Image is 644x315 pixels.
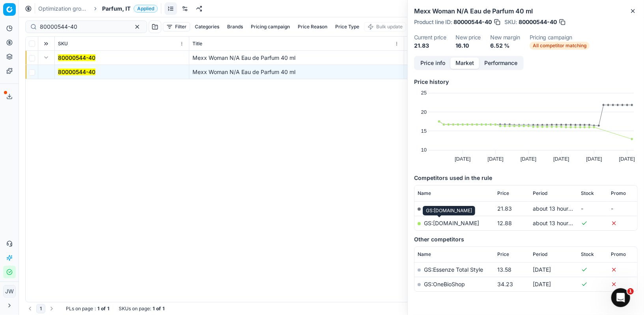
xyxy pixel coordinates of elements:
button: Price Reason [295,22,330,31]
dt: Pricing campaign [530,35,590,40]
button: Market [450,57,479,69]
td: - [578,201,608,216]
span: My price [424,205,447,212]
a: GS:OneBioShop [424,281,465,287]
button: Price info [415,57,450,69]
span: Name [418,190,431,196]
button: Go to previous page [25,304,35,313]
strong: 1 [153,306,155,312]
button: Expand [41,53,51,62]
strong: 1 [107,306,109,312]
button: Go to next page [47,304,56,313]
span: 80000544-40 [454,18,492,26]
span: Parfum, IT [102,5,131,13]
span: Promo [611,251,626,258]
span: [DATE] [533,281,551,287]
text: [DATE] [586,156,602,162]
td: - [608,201,637,216]
text: 10 [421,147,427,153]
span: [DATE] [533,266,551,273]
text: [DATE] [488,156,504,162]
span: JW [4,285,15,297]
span: Promo [611,190,626,196]
button: Price Type [332,22,362,31]
span: Mexx Woman N/A Eau de Parfum 40 ml [192,69,295,75]
text: 20 [421,109,427,115]
button: Expand all [41,39,51,48]
span: 34.23 [497,281,513,287]
span: Stock [581,190,594,196]
span: Stock [581,251,594,258]
span: Applied [134,5,158,13]
button: Bulk update [364,22,406,31]
dd: 21.83 [414,42,446,50]
span: 80000544-40 [519,18,557,26]
strong: of [156,306,161,312]
a: GS:[DOMAIN_NAME] [424,220,479,226]
h5: Other competitors [414,235,638,243]
mark: 80000544-40 [58,54,95,61]
span: 1 [627,288,634,295]
h2: Mexx Woman N/A Eau de Parfum 40 ml [414,6,638,16]
span: Period [533,190,547,196]
button: Performance [479,57,523,69]
span: 12.88 [497,220,512,226]
text: [DATE] [455,156,470,162]
div: : [66,306,109,312]
span: 21.83 [497,205,512,212]
span: Parfum, ITApplied [102,5,158,13]
span: SKU : [504,19,517,25]
span: All competitor matching [530,42,590,50]
span: Title [192,41,202,47]
span: Price [497,251,509,258]
iframe: Intercom live chat [611,288,630,307]
text: [DATE] [619,156,635,162]
dt: New margin [490,35,520,40]
div: GS:[DOMAIN_NAME] [423,206,475,215]
mark: 80000544-40 [58,69,95,75]
text: 15 [421,128,427,134]
dd: 6.52 % [490,42,520,50]
button: Categories [192,22,222,31]
nav: pagination [25,304,56,313]
dt: Current price [414,35,446,40]
strong: 1 [97,306,99,312]
input: Search by SKU or title [40,23,126,31]
span: about 13 hours ago [533,205,582,212]
h5: Price history [414,78,638,86]
text: 25 [421,90,427,96]
button: 80000544-40 [58,68,95,76]
span: Period [533,251,547,258]
button: JW [3,285,16,298]
dd: 16.10 [455,42,481,50]
span: SKUs on page : [119,306,151,312]
span: Product line ID : [414,19,452,25]
span: SKU [58,41,68,47]
text: [DATE] [521,156,536,162]
h5: Competitors used in the rule [414,174,638,182]
button: Filter [163,22,190,31]
a: Optimization groups [38,5,89,13]
span: Price [497,190,509,196]
dt: New price [455,35,481,40]
a: GS:Essenze Total Style [424,266,483,273]
span: 13.58 [497,266,511,273]
span: PLs on page [66,306,93,312]
button: 1 [36,304,45,313]
span: about 13 hours ago [533,220,582,226]
nav: breadcrumb [38,5,158,13]
text: [DATE] [553,156,569,162]
strong: 1 [162,306,164,312]
button: 80000544-40 [58,54,95,62]
button: Pricing campaign [248,22,293,31]
span: Name [418,251,431,258]
button: Brands [224,22,246,31]
span: Mexx Woman N/A Eau de Parfum 40 ml [192,54,295,61]
strong: of [101,306,106,312]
